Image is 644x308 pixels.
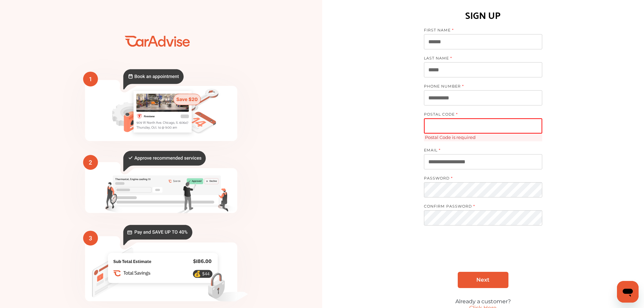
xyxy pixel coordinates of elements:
[458,272,508,288] a: Next
[194,270,201,278] text: 💰
[424,298,542,305] div: Already a customer?
[424,134,542,141] span: Postal Code is required
[424,56,535,62] label: LAST NAME
[424,204,535,210] label: CONFIRM PASSWORD
[424,112,535,118] label: POSTAL CODE
[465,6,501,23] h1: SIGN UP
[424,148,535,154] label: EMAIL
[476,277,490,283] span: Next
[617,281,639,303] iframe: Button to launch messaging window
[432,240,534,267] iframe: reCAPTCHA
[424,84,535,90] label: PHONE NUMBER
[424,28,535,34] label: FIRST NAME
[424,176,535,182] label: PASSWORD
